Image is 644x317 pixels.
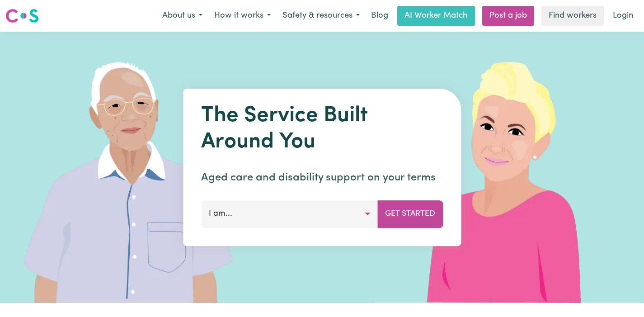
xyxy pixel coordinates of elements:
button: I am... [201,200,378,227]
a: Find workers [541,6,604,26]
button: How it works [208,6,277,25]
a: Careseekers logo [5,5,39,26]
button: About us [156,6,208,25]
p: Aged care and disability support on your terms [201,170,443,186]
button: Get Started [377,200,443,227]
a: Post a job [482,6,534,26]
a: AI Worker Match [397,6,475,26]
a: Blog [366,6,394,26]
a: Login [607,6,639,26]
button: Safety & resources [277,6,366,25]
img: Careseekers logo [5,8,39,24]
h1: The Service Built Around You [201,103,443,155]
